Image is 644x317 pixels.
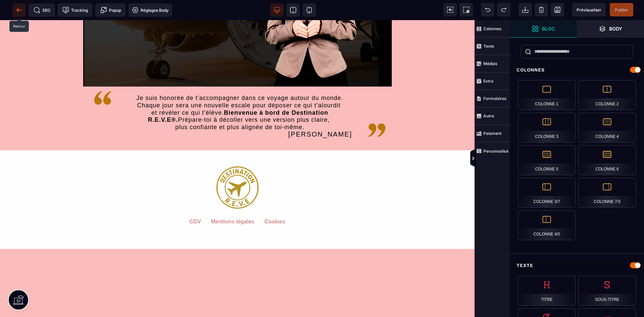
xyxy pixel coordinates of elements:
span: Défaire [481,3,494,16]
div: Colonne 5 [518,145,576,175]
span: Afficher les vues [510,149,517,169]
div: Colonne 4 [578,113,636,143]
span: Formulaires [475,90,510,107]
strong: Paiement [483,131,501,136]
span: Nettoyage [535,3,548,16]
span: Enregistrer [551,3,564,16]
img: 760708443321aa29888cf30d5d8151ed_quoteL.png [93,68,113,88]
strong: Body [609,26,622,31]
div: Titre [518,276,576,306]
span: Texte [475,38,510,55]
span: Voir bureau [270,3,284,17]
span: Prévisualiser [577,7,601,12]
div: Colonne 3/7 [518,178,576,208]
strong: Colonnes [483,26,501,31]
span: Réglages Body [132,7,169,13]
default: Mentions légales [211,199,254,219]
span: Voir les composants [443,3,457,16]
span: Créer une alerte modale [95,3,126,17]
span: Capture d'écran [460,3,473,16]
span: Publier [615,7,628,12]
span: [PERSON_NAME] [288,110,352,118]
img: a0acb8a89a56a0f3441c8e502ebe910c_quoteR.png [367,100,387,120]
span: Code de suivi [58,3,93,17]
div: Colonnes [510,64,644,76]
strong: Formulaires [483,96,506,101]
span: Extra [475,72,510,90]
div: Colonne 1 [518,80,576,110]
span: Médias [475,55,510,72]
strong: Texte [483,44,494,49]
div: Colonne 7/3 [578,178,636,208]
div: Colonne 3 [518,113,576,143]
span: Aperçu [572,3,606,16]
div: Colonne 2 [578,80,636,110]
strong: Médias [483,61,497,66]
span: Métadata SEO [29,3,55,17]
text: Je suis honorée de t’accompagner dans ce voyage autour du monde. Chaque jour sera une nouvelle es... [127,73,352,120]
span: Ouvrir les calques [577,20,644,38]
span: Importer [519,3,532,16]
default: CGV [190,199,201,219]
span: Enregistrer le contenu [610,3,633,16]
div: Sous-titre [578,276,636,306]
span: Ouvrir les blocs [510,20,577,38]
strong: Autre [483,113,494,118]
span: Favicon [128,3,172,17]
div: Colonne 4/5 [518,210,576,240]
div: Texte [510,259,644,272]
span: Voir tablette [286,3,300,17]
strong: Extra [483,78,493,84]
span: Rétablir [497,3,511,16]
span: Popup [100,7,121,13]
strong: Personnalisé [483,149,508,154]
div: Colonne 6 [578,145,636,175]
span: Paiement [475,125,510,142]
span: Autre [475,107,510,125]
img: 6bc32b15c6a1abf2dae384077174aadc_LOGOT15p.png [216,130,259,189]
strong: Bloc [542,26,555,31]
span: Personnalisé [475,142,510,160]
span: Retour [12,3,26,17]
span: Colonnes [475,20,510,38]
span: Tracking [62,7,88,13]
span: SEO [34,7,50,13]
span: Voir mobile [303,3,316,17]
default: Cookies [264,199,285,219]
b: Bienvenue à bord de Destination R.E.V.E®. [148,89,330,103]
